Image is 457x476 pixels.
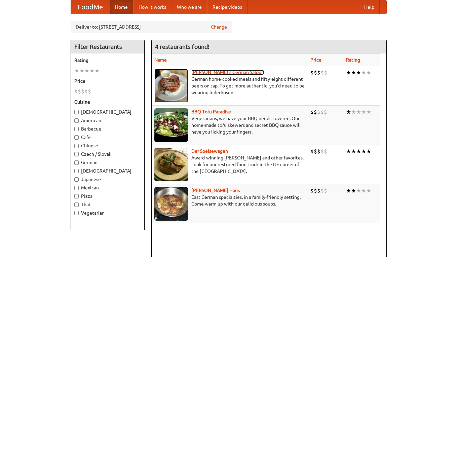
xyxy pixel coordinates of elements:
input: Thai [74,203,79,207]
p: Award-winning [PERSON_NAME] and other favorites. Look for our restored food truck in the NE corne... [154,154,305,175]
li: $ [84,88,88,95]
li: $ [74,88,78,95]
h5: Cuisine [74,99,141,105]
p: Vegetarians, we have your BBQ needs covered. Our home-made tofu skewers and secret BBQ sauce will... [154,115,305,135]
li: ★ [361,69,366,76]
li: ★ [366,69,371,76]
li: $ [317,108,320,116]
h4: Filter Restaurants [71,40,144,53]
li: $ [314,108,317,116]
li: ★ [366,148,371,155]
a: Der Speisewagen [191,148,228,154]
input: [DEMOGRAPHIC_DATA] [74,169,79,173]
a: Rating [346,57,360,63]
input: Cafe [74,135,79,140]
li: ★ [89,67,94,74]
input: Mexican [74,186,79,190]
li: ★ [361,187,366,194]
li: ★ [346,187,351,194]
li: $ [314,69,317,76]
li: ★ [94,67,100,74]
img: esthers.jpg [154,69,188,103]
img: speisewagen.jpg [154,148,188,181]
li: $ [320,187,324,194]
a: Price [310,57,321,63]
a: Recipe videos [207,0,247,14]
li: ★ [356,108,361,116]
h5: Rating [74,57,141,64]
li: ★ [74,67,79,74]
label: Thai [74,201,141,208]
li: $ [314,187,317,194]
a: Help [359,0,380,14]
li: ★ [356,187,361,194]
input: Czech / Slovak [74,152,79,156]
a: [PERSON_NAME]'s German Saloon [191,70,264,75]
li: $ [320,148,324,155]
label: German [74,159,141,166]
li: $ [324,148,327,155]
li: $ [81,88,84,95]
li: $ [324,108,327,116]
input: Japanese [74,177,79,182]
li: ★ [366,187,371,194]
li: ★ [84,67,89,74]
label: [DEMOGRAPHIC_DATA] [74,109,141,115]
input: Vegetarian [74,211,79,215]
li: $ [317,69,320,76]
a: Home [110,0,133,14]
img: kohlhaus.jpg [154,187,188,221]
input: Chinese [74,144,79,148]
li: ★ [346,108,351,116]
li: ★ [361,108,366,116]
input: Pizza [74,194,79,198]
li: $ [317,187,320,194]
a: [PERSON_NAME] Haus [191,188,240,193]
a: Name [154,57,167,63]
div: Deliver to: [STREET_ADDRESS] [71,21,232,33]
li: ★ [351,108,356,116]
label: American [74,117,141,124]
input: Barbecue [74,127,79,131]
li: ★ [366,108,371,116]
label: Vegetarian [74,210,141,216]
li: $ [310,187,314,194]
a: BBQ Tofu Paradise [191,109,231,114]
input: American [74,118,79,123]
li: ★ [351,148,356,155]
li: ★ [351,187,356,194]
li: ★ [351,69,356,76]
label: Cafe [74,134,141,141]
li: ★ [79,67,84,74]
label: [DEMOGRAPHIC_DATA] [74,168,141,174]
a: FoodMe [71,0,110,14]
a: Change [211,24,227,30]
li: $ [310,69,314,76]
li: $ [320,69,324,76]
li: $ [78,88,81,95]
li: $ [88,88,91,95]
p: German home-cooked meals and fifty-eight different beers on tap. To get more authentic, you'd nee... [154,76,305,96]
input: [DEMOGRAPHIC_DATA] [74,110,79,114]
input: German [74,160,79,165]
ng-pluralize: 4 restaurants found! [155,43,210,50]
label: Barbecue [74,125,141,132]
li: ★ [356,69,361,76]
a: Who we are [172,0,207,14]
li: ★ [346,69,351,76]
li: $ [324,187,327,194]
label: Japanese [74,176,141,183]
li: $ [320,108,324,116]
label: Czech / Slovak [74,151,141,157]
li: $ [317,148,320,155]
img: tofuparadise.jpg [154,108,188,142]
h5: Price [74,78,141,84]
li: $ [310,108,314,116]
li: $ [324,69,327,76]
label: Chinese [74,142,141,149]
li: ★ [361,148,366,155]
li: $ [314,148,317,155]
a: How it works [133,0,172,14]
